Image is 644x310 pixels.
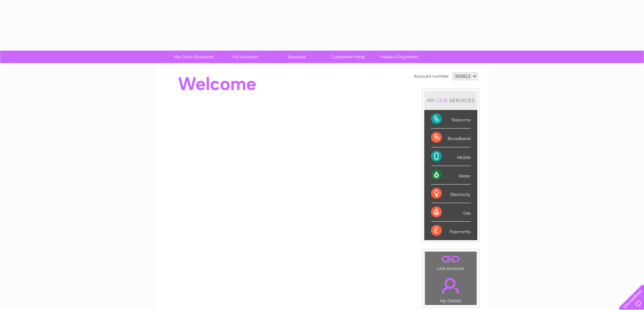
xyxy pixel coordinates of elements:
[217,51,273,63] a: My Account
[427,274,475,298] a: .
[269,51,325,63] a: Services
[431,222,471,240] div: Payments
[372,51,427,63] a: Make A Payment
[435,97,449,104] div: LIVE
[431,185,471,203] div: Electricity
[431,166,471,185] div: Water
[412,71,451,82] td: Account number
[166,51,222,63] a: My Clear Business
[431,110,471,129] div: Telecoms
[424,91,477,110] div: MY SERVICES
[320,51,376,63] a: Customer Help
[431,147,471,166] div: Mobile
[427,253,475,265] a: .
[425,272,477,305] td: My Details
[425,251,477,273] td: Link Account
[431,203,471,222] div: Gas
[431,129,471,147] div: Broadband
